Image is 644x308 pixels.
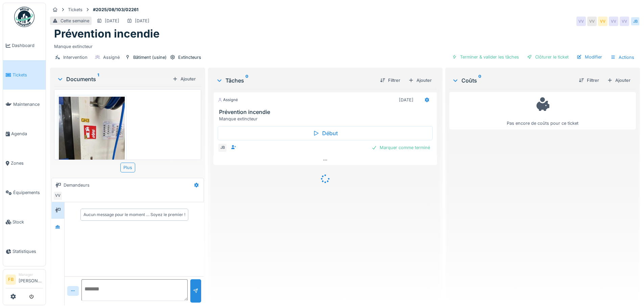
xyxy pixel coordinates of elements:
[598,17,607,26] div: VV
[452,76,573,85] div: Coûts
[478,76,481,85] sup: 0
[576,17,586,26] div: VV
[6,275,16,285] li: FB
[14,7,34,27] img: Badge_color-CXgf-gQk.svg
[13,248,43,255] span: Statistiques
[105,18,119,24] div: [DATE]
[216,76,374,85] div: Tâches
[377,76,403,85] div: Filtrer
[11,160,43,166] span: Zones
[59,97,125,208] img: 0cn4w63gjnfxmhgj8i25c9xm1x2m
[12,42,43,49] span: Dashboard
[61,18,89,24] div: Cette semaine
[576,76,602,85] div: Filtrer
[369,143,433,152] div: Marquer comme terminé
[218,126,432,140] div: Début
[13,101,43,108] span: Maintenance
[454,95,631,126] div: Pas encore de coûts pour ce ticket
[524,52,571,62] div: Clôturer le ticket
[97,75,99,83] sup: 1
[630,17,640,26] div: JB
[3,60,46,90] a: Tickets
[3,237,46,266] a: Statistiques
[63,54,88,61] div: Intervention
[3,148,46,178] a: Zones
[449,52,522,62] div: Terminer & valider les tâches
[120,163,135,172] div: Plus
[135,18,149,24] div: [DATE]
[11,131,43,137] span: Agenda
[218,97,238,103] div: Assigné
[607,52,637,62] div: Actions
[219,109,434,115] h3: Prévention incendie
[90,6,141,13] strong: #2025/08/103/02261
[54,27,160,40] h1: Prévention incendie
[609,17,618,26] div: VV
[218,143,227,152] div: JB
[3,119,46,148] a: Agenda
[587,17,597,26] div: VV
[604,76,633,85] div: Ajouter
[3,31,46,60] a: Dashboard
[3,90,46,119] a: Maintenance
[3,207,46,237] a: Stock
[620,17,629,26] div: VV
[64,182,90,188] div: Demandeurs
[19,272,43,287] li: [PERSON_NAME]
[6,272,43,288] a: FB Manager[PERSON_NAME]
[178,54,201,61] div: Extincteurs
[133,54,167,61] div: Bâtiment (usine)
[219,116,434,122] div: Manque extincteur
[54,41,636,50] div: Manque extincteur
[406,76,434,85] div: Ajouter
[170,74,198,84] div: Ajouter
[19,272,43,277] div: Manager
[245,76,248,85] sup: 0
[103,54,120,61] div: Assigné
[574,52,605,62] div: Modifier
[3,178,46,207] a: Équipements
[57,75,170,83] div: Documents
[84,212,185,218] div: Aucun message pour le moment … Soyez le premier !
[13,189,43,196] span: Équipements
[53,191,63,200] div: VV
[68,6,82,13] div: Tickets
[13,72,43,78] span: Tickets
[399,97,413,103] div: [DATE]
[13,219,43,225] span: Stock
